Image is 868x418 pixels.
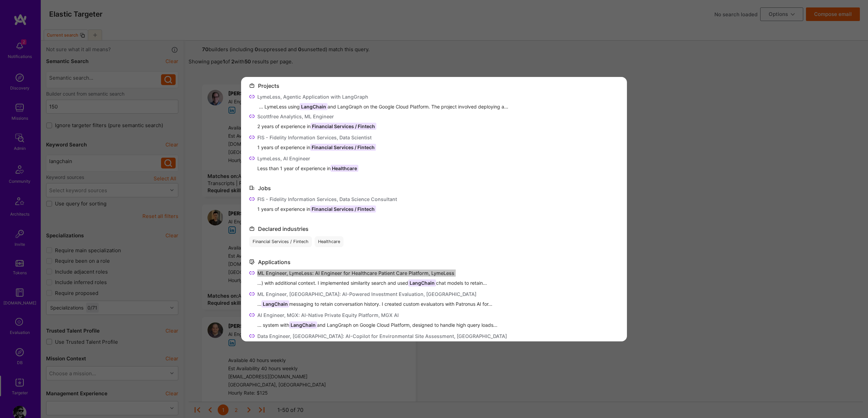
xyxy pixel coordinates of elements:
[258,225,309,233] div: Declared industries
[257,312,497,319] div: AI Engineer, MGX: AI-Native Private Equity Platform, MGX AI
[249,185,255,191] i: icon Jobs
[249,312,255,318] i: icon LinkSecondary
[249,226,255,231] i: icon DeclaredIndustries
[258,82,279,89] div: Projects
[310,144,376,151] span: Financial Services / Fintech
[257,196,397,203] div: FIS - Fidelity Information Services, Data Science Consultant
[249,236,312,247] div: Financial Services / Fintech
[249,135,255,140] i: icon LinkSecondary
[249,156,255,161] i: icon LinkSecondary
[257,333,507,340] div: Data Engineer, [GEOGRAPHIC_DATA]: AI-Copilot for Environmental Site Assessment, [GEOGRAPHIC_DATA]
[257,155,358,162] div: LymeLess, AI Engineer
[257,321,497,329] span: ... system with and LangGraph on Google Cloud Platform, designed to handle high query loads...
[249,291,255,297] i: icon LinkSecondary
[241,77,627,341] div: modal
[300,103,328,110] span: LangChain
[249,333,255,339] i: icon LinkSecondary
[310,205,376,213] span: Financial Services / Fintech
[257,270,487,277] div: ML Engineer, LymeLess: AI Engineer for Healthcare Patient Care Platform, LymeLess
[257,123,376,130] span: 2 years of experience in
[249,196,255,202] i: icon LinkSecondary
[257,93,368,100] div: LymeLess, Agentic Application with LangGraph
[257,134,376,141] div: FIS - Fidelity Information Services, Data Scientist
[249,270,255,276] i: icon LinkSecondary
[249,94,255,99] i: icon LinkSecondary
[331,165,358,172] span: Healthcare
[257,300,492,307] span: ... messaging to retain conversation history. I created custom evaluators with Patronus AI for...
[289,321,317,329] span: LangChain
[258,185,271,192] div: Jobs
[249,83,255,88] i: icon Projects
[259,103,619,110] div: ... LymeLess using and LangGraph on the Google Cloud Platform. The project involved deploying a...
[257,291,492,298] div: ML Engineer, [GEOGRAPHIC_DATA]: AI-Powered Investment Evaluation, [GEOGRAPHIC_DATA]
[311,123,376,130] span: Financial Services / Fintech
[249,259,255,264] i: icon Applications
[258,259,291,266] div: Applications
[257,113,376,120] div: Scottfree Analytics, ML Engineer
[408,279,436,286] span: LangChain
[261,300,289,307] span: LangChain
[315,236,343,247] div: Healthcare
[257,144,376,151] span: 1 years of experience in
[257,165,358,172] span: Less than 1 year of experience in
[257,279,487,286] span: ...) with additional context. I implemented similarity search and used chat models to retain...
[249,114,255,119] i: icon LinkSecondary
[257,205,397,213] span: 1 years of experience in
